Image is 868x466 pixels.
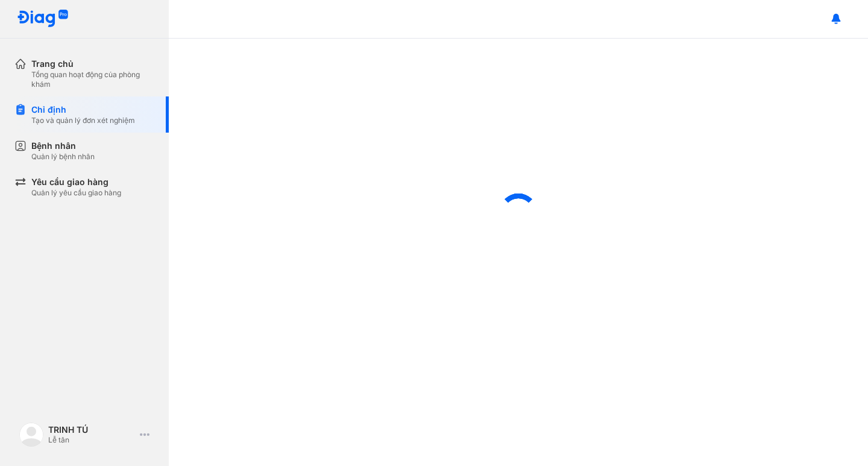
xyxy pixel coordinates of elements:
[48,435,135,445] div: Lễ tân
[19,423,43,447] img: logo
[31,140,95,152] div: Bệnh nhân
[31,116,135,125] div: Tạo và quản lý đơn xét nghiệm
[31,104,135,116] div: Chỉ định
[17,10,69,28] img: logo
[31,176,121,188] div: Yêu cầu giao hàng
[31,152,95,162] div: Quản lý bệnh nhân
[31,70,154,89] div: Tổng quan hoạt động của phòng khám
[31,58,154,70] div: Trang chủ
[48,424,135,435] div: TRINH TÚ
[31,188,121,198] div: Quản lý yêu cầu giao hàng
